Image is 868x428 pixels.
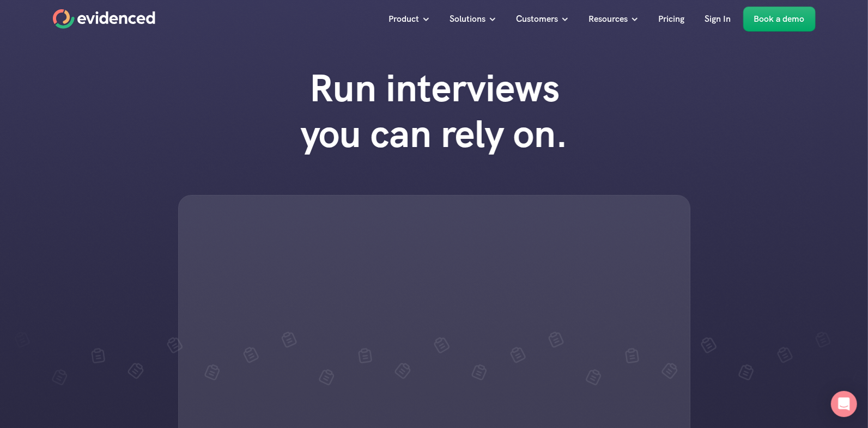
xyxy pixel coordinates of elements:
p: Sign In [705,12,731,26]
p: Resources [589,12,628,26]
a: Sign In [697,7,739,32]
p: Pricing [659,12,685,26]
a: Book a demo [743,7,816,32]
a: Home [53,9,155,29]
p: Book a demo [754,12,805,26]
p: Customers [517,12,559,26]
p: Product [389,12,420,26]
div: Open Intercom Messenger [831,391,857,417]
a: Pricing [651,7,693,32]
h1: Run interviews you can rely on. [279,65,590,157]
p: Solutions [450,12,486,26]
